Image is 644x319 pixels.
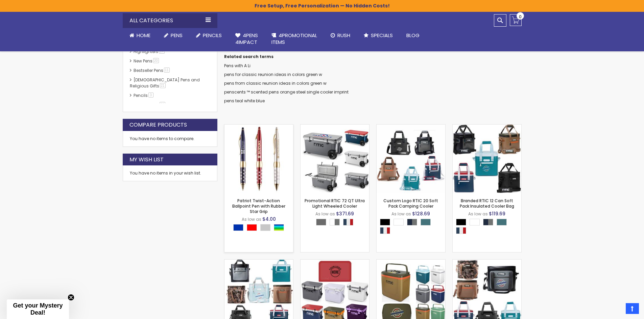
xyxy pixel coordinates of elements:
div: Tan [393,219,404,225]
a: Branded RTIC 12 Can Soft Pack Insulated Cooler Bag [460,198,514,209]
span: $4.00 [262,216,276,222]
div: Select A Color [380,219,445,236]
span: Blog [406,32,420,39]
div: Blue|Grey [483,219,493,225]
a: 4Pens4impact [229,28,265,50]
a: Rush [324,28,357,43]
a: Branded RTIC 12 Can Soft Pack Insulated Cooler Bag [453,124,521,130]
div: Select A Color [233,224,287,233]
span: 11 [164,68,170,73]
span: Home [137,32,150,39]
a: Patriot Twist-Action Ballpoint Pen with Rubber Star Grip [232,198,285,214]
a: Custom Logo RTIC 20 Soft Pack Camping Cooler [383,198,438,209]
a: Promotional RTIC 72 QT Ultra Light Wheeled Cooler [305,198,365,209]
span: $371.69 [336,210,354,217]
a: Specials [357,28,400,43]
div: Select A Color [316,219,357,227]
span: Pens [171,32,183,39]
img: Promotional RTIC 72 QT Ultra Light Wheeled Cooler [301,125,369,193]
a: Patriot Twist-Action Ballpoint Pen with Rubber Star Grip [224,124,293,130]
span: As low as [391,211,411,217]
span: 3 [148,92,153,98]
a: Pencils [189,28,229,43]
span: As low as [468,211,488,217]
span: 11 [160,102,165,107]
div: Patriot (Blue,White,Red) [380,227,390,234]
div: Tan [470,219,480,225]
div: Deep Harbor [421,219,431,225]
a: Highlighters14 [132,49,167,54]
span: Pencils [203,32,222,39]
a: penscents ™ scented pens orange steel single cooler imprint [224,89,349,95]
a: hp-featured11 [132,102,168,108]
a: pens teal white blue [224,98,265,104]
span: $128.69 [412,210,430,217]
div: You have no items to compare. [123,131,217,147]
div: Black [380,219,390,225]
dt: Related search terms [224,54,522,59]
div: Patriot (Blue,White,Red) [343,219,353,225]
a: Pens with A Li [224,63,251,69]
div: Select A Color [456,219,521,236]
span: Specials [371,32,393,39]
strong: Compare Products [129,121,187,129]
div: Grey [316,219,326,225]
span: 20 [153,58,159,63]
button: Close teaser [68,294,74,301]
div: All Categories [123,13,217,28]
span: 4Pens 4impact [235,32,258,46]
a: pens for classic reunion ideas in colors green w [224,72,322,77]
span: As low as [315,211,335,217]
a: Promotional RTIC 30 Soft Pack Insulated Cooler [453,259,521,265]
div: Black [456,219,466,225]
div: Patriot (Blue,White,Red) [456,227,466,234]
span: Rush [337,32,350,39]
a: Pencils3 [132,92,156,98]
div: Silver [260,224,270,231]
div: White|Grey [330,219,340,225]
a: 0 [510,14,522,26]
a: Promo RTIC 22 QT Ultra Light Cooler [301,259,369,265]
strong: My Wish List [129,156,164,163]
a: pens from classic reunion ideas in colors green w [224,80,327,86]
span: 4PROMOTIONAL ITEMS [271,32,317,46]
a: Promotional RTIC 72 QT Ultra Light Wheeled Cooler [301,124,369,130]
img: Branded RTIC 12 Can Soft Pack Insulated Cooler Bag [453,125,521,193]
div: You have no items in your wish list. [130,170,210,176]
span: 0 [519,14,522,20]
a: [DEMOGRAPHIC_DATA] Pens and Religious Gifts21 [130,77,200,89]
div: Deep Harbor [497,219,507,225]
span: Get your Mystery Deal! [13,302,63,316]
a: 4PROMOTIONALITEMS [265,28,324,50]
a: Pens [157,28,189,43]
a: Custom Logo RTIC 20 Soft Pack Camping Cooler [377,124,445,130]
span: As low as [242,216,261,222]
div: Blue [233,224,243,231]
div: Get your Mystery Deal!Close teaser [7,299,69,319]
div: Blue|Grey [407,219,417,225]
span: $119.69 [489,210,505,217]
span: 21 [160,83,166,88]
a: Custom RTIC 8 Qt Road Trip Cooler [377,259,445,265]
img: Custom Logo RTIC 20 Soft Pack Camping Cooler [377,125,445,193]
div: Assorted [274,224,284,231]
a: Personalized RTIC 40 Soft Pack Cooler [224,259,293,265]
a: New Pens20 [132,58,161,64]
a: Home [123,28,157,43]
img: Patriot Twist-Action Ballpoint Pen with Rubber Star Grip [224,125,293,193]
a: Blog [400,28,426,43]
div: Red [247,224,257,231]
a: Bestseller Pens11 [132,68,172,73]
